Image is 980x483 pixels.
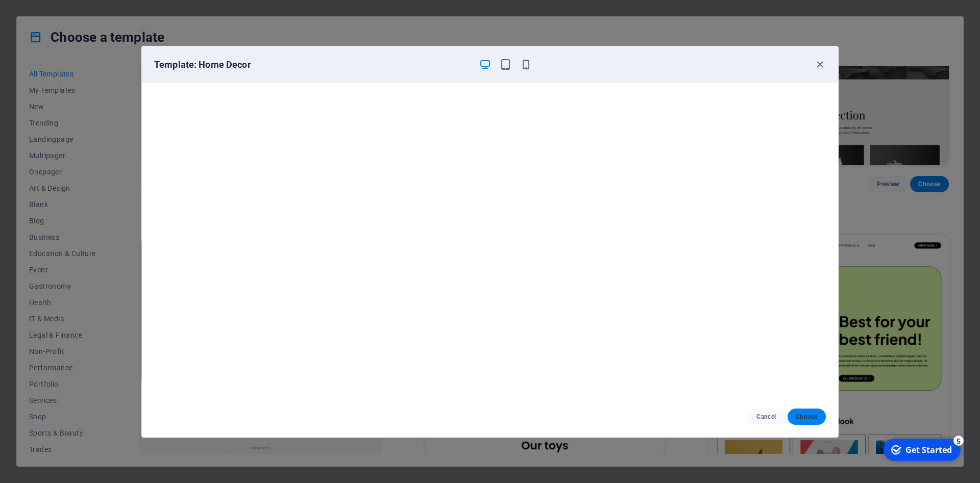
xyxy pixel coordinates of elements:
[796,413,818,421] span: Choose
[6,4,83,27] div: Get Started 5 items remaining, 0% complete
[755,413,777,421] span: Cancel
[28,10,74,21] div: Get Started
[747,409,786,425] button: Cancel
[154,59,471,71] h6: Template: Home Decor
[76,1,86,11] div: 5
[788,409,826,425] button: Choose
